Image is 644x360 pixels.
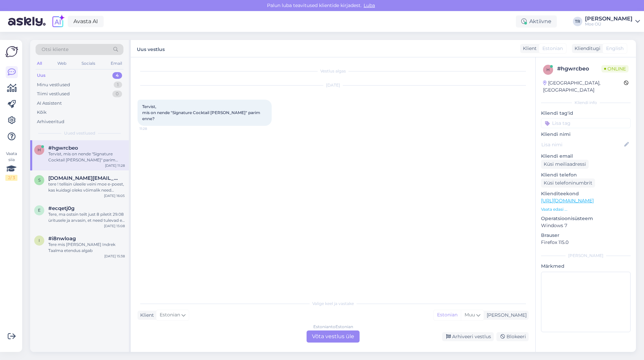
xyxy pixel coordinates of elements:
[48,151,125,163] div: Tervist, mis on nende "Signature Cocktail [PERSON_NAME]" parim enne?
[541,141,623,148] input: Lisa nimi
[138,301,529,307] div: Valige keel ja vastake
[307,330,360,343] div: Võta vestlus üle
[541,100,631,106] div: Kliendi info
[484,312,527,319] div: [PERSON_NAME]
[541,118,631,128] input: Lisa tag
[48,181,125,193] div: tere ! tellisin üleeile veini moe e-poest, kas kuidagi oleks võimalik need [PERSON_NAME] saada?
[573,17,582,26] div: TR
[516,15,557,28] div: Aktiivne
[541,239,631,246] p: Firefox 115.0
[541,178,595,188] div: Küsi telefoninumbrit
[104,193,125,198] div: [DATE] 16:05
[465,312,475,318] span: Muu
[601,65,629,72] span: Online
[137,44,165,53] label: Uus vestlus
[585,21,633,27] div: Moe OÜ
[37,91,70,97] div: Tiimi vestlused
[585,16,633,21] div: [PERSON_NAME]
[68,16,104,27] a: Avasta AI
[313,324,353,330] div: Estonian to Estonian
[546,67,550,72] span: h
[64,130,95,136] span: Uued vestlused
[606,45,624,52] span: English
[48,242,125,254] div: Tere mis [PERSON_NAME] Indrek Taalma etendus algab
[104,254,125,259] div: [DATE] 15:38
[541,160,589,169] div: Küsi meiliaadressi
[104,223,125,228] div: [DATE] 15:08
[42,46,68,53] span: Otsi kliente
[109,59,123,68] div: Email
[39,238,40,243] span: i
[542,45,563,52] span: Estonian
[38,177,41,183] span: s
[541,110,631,117] p: Kliendi tag'id
[140,126,165,131] span: 11:28
[585,16,640,27] a: [PERSON_NAME]Moe OÜ
[36,59,43,68] div: All
[138,68,529,74] div: Vestlus algas
[362,2,377,8] span: Luba
[541,253,631,259] div: [PERSON_NAME]
[5,175,17,181] div: 2 / 3
[138,312,154,319] div: Klient
[160,311,180,319] span: Estonian
[434,310,461,320] div: Estonian
[572,45,600,52] div: Klienditugi
[48,211,125,223] div: Tere, ma ostsin teilt just 8 piletit 29.08 üritusele ja arvasin, et need tulevad e- mailile nagu ...
[138,82,529,88] div: [DATE]
[557,65,601,73] div: # hgwrcbeo
[541,263,631,270] p: Märkmed
[5,151,17,181] div: Vaata siia
[541,190,631,197] p: Klienditeekond
[114,82,122,88] div: 1
[48,205,74,211] span: #ecqetj0g
[37,118,64,125] div: Arhiveeritud
[48,175,118,181] span: s.aasma.sa@gmail.com
[5,45,18,58] img: Askly Logo
[51,14,65,29] img: explore-ai
[112,91,122,97] div: 0
[541,222,631,229] p: Windows 7
[48,236,76,242] span: #i8nwloag
[38,208,41,213] span: e
[38,147,41,152] span: h
[541,198,594,204] a: [URL][DOMAIN_NAME]
[142,104,261,121] span: Tervist, mis on nende "Signature Cocktail [PERSON_NAME]" parim enne?
[56,59,68,68] div: Web
[543,80,624,94] div: [GEOGRAPHIC_DATA], [GEOGRAPHIC_DATA]
[37,72,46,79] div: Uus
[520,45,537,52] div: Klient
[105,163,125,168] div: [DATE] 11:28
[48,145,78,151] span: #hgwrcbeo
[541,206,631,212] p: Vaata edasi ...
[541,215,631,222] p: Operatsioonisüsteem
[37,100,62,107] div: AI Assistent
[112,72,122,79] div: 4
[541,131,631,138] p: Kliendi nimi
[37,82,70,88] div: Minu vestlused
[442,332,494,341] div: Arhiveeri vestlus
[541,153,631,160] p: Kliendi email
[80,59,97,68] div: Socials
[541,171,631,178] p: Kliendi telefon
[37,109,47,116] div: Kõik
[496,332,529,341] div: Blokeeri
[541,232,631,239] p: Brauser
